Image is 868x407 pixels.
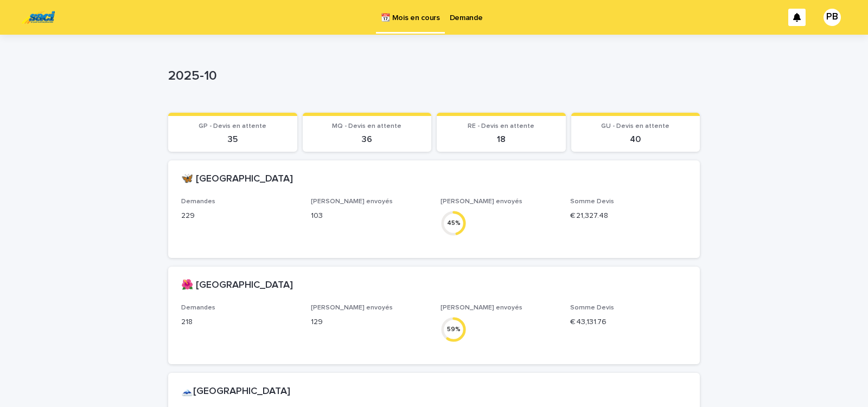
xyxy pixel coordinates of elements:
[443,134,559,145] p: 18
[441,305,522,311] span: [PERSON_NAME] envoyés
[441,324,467,335] div: 59 %
[311,210,427,222] p: 103
[181,173,293,185] h2: 🦋 [GEOGRAPHIC_DATA]
[578,134,694,145] p: 40
[168,68,695,84] p: 2025-10
[181,316,298,328] p: 218
[175,134,291,145] p: 35
[441,198,522,205] span: [PERSON_NAME] envoyés
[570,210,687,222] p: € 21,327.48
[824,9,841,26] div: PB
[311,316,427,328] p: 129
[199,123,266,130] span: GP - Devis en attente
[468,123,534,130] span: RE - Devis en attente
[332,123,401,130] span: MQ - Devis en attente
[22,7,55,28] img: UC29JcTLQ3GheANZ19ks
[311,198,393,205] span: [PERSON_NAME] envoyés
[181,305,215,311] span: Demandes
[601,123,669,130] span: GU - Devis en attente
[570,198,614,205] span: Somme Devis
[570,305,614,311] span: Somme Devis
[311,305,393,311] span: [PERSON_NAME] envoyés
[181,198,215,205] span: Demandes
[309,134,425,145] p: 36
[181,210,298,222] p: 229
[570,316,687,328] p: € 43,131.76
[441,217,467,229] div: 45 %
[181,280,293,292] h2: 🌺 [GEOGRAPHIC_DATA]
[181,386,290,398] h2: 🗻[GEOGRAPHIC_DATA]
